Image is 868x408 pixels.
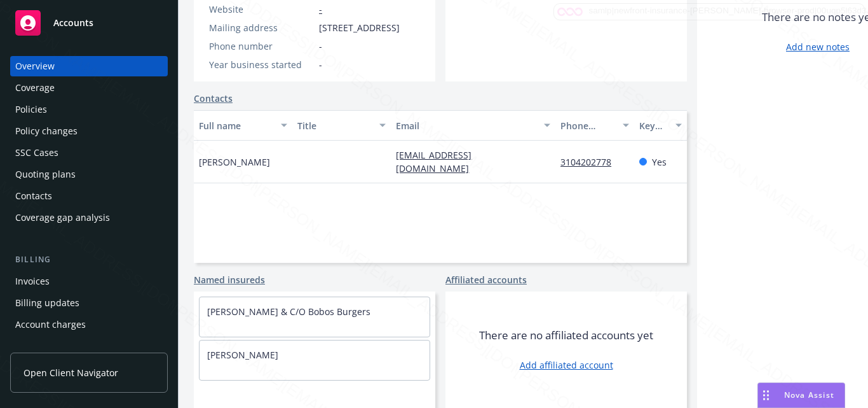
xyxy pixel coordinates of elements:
[10,293,168,313] a: Billing updates
[10,5,168,41] a: Accounts
[15,99,47,120] div: Policies
[10,121,168,141] a: Policy changes
[199,155,270,169] span: [PERSON_NAME]
[10,314,168,335] a: Account charges
[209,3,314,16] div: Website
[15,186,52,206] div: Contacts
[784,390,834,400] span: Nova Assist
[15,293,79,313] div: Billing updates
[786,40,850,53] a: Add new notes
[53,18,93,28] span: Accounts
[555,110,634,141] button: Phone number
[194,273,265,286] a: Named insureds
[652,155,667,169] span: Yes
[15,208,110,228] div: Coverage gap analysis
[10,208,168,228] a: Coverage gap analysis
[194,110,292,141] button: Full name
[634,110,687,141] button: Key contact
[391,110,555,141] button: Email
[207,349,278,361] a: [PERSON_NAME]
[396,149,479,174] a: [EMAIL_ADDRESS][DOMAIN_NAME]
[207,306,370,318] a: [PERSON_NAME] & C/O Bobos Burgers
[15,164,76,185] div: Quoting plans
[639,119,668,132] div: Key contact
[396,119,536,132] div: Email
[292,110,391,141] button: Title
[15,78,55,98] div: Coverage
[319,39,322,53] span: -
[194,92,233,105] a: Contacts
[10,56,168,76] a: Overview
[560,119,615,132] div: Phone number
[15,143,58,163] div: SSC Cases
[199,119,273,132] div: Full name
[758,383,774,407] div: Drag to move
[10,336,168,356] a: Installment plans
[209,39,314,53] div: Phone number
[520,358,613,372] a: Add affiliated account
[10,186,168,206] a: Contacts
[10,253,168,266] div: Billing
[15,314,86,335] div: Account charges
[10,271,168,292] a: Invoices
[319,3,322,15] a: -
[10,143,168,163] a: SSC Cases
[10,99,168,120] a: Policies
[757,383,845,408] button: Nova Assist
[479,328,653,343] span: There are no affiliated accounts yet
[10,78,168,98] a: Coverage
[10,164,168,185] a: Quoting plans
[319,21,400,34] span: [STREET_ADDRESS]
[297,119,372,132] div: Title
[209,21,314,34] div: Mailing address
[560,156,621,168] a: 3104202778
[24,366,118,379] span: Open Client Navigator
[15,271,50,292] div: Invoices
[15,56,55,76] div: Overview
[209,58,314,71] div: Year business started
[445,273,527,286] a: Affiliated accounts
[319,58,322,71] span: -
[15,336,90,356] div: Installment plans
[15,121,78,141] div: Policy changes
